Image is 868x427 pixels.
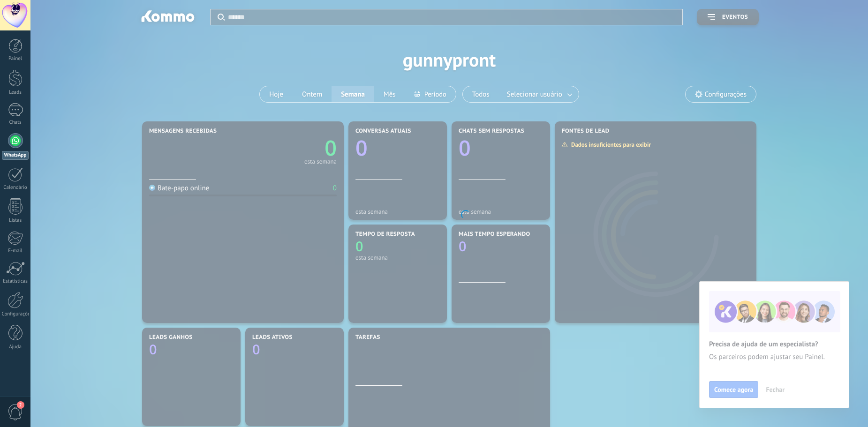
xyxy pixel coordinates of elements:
[17,401,24,409] span: 2
[2,151,29,160] div: WhatsApp
[2,278,29,285] div: Estatísticas
[2,185,29,191] div: Calendário
[2,311,29,317] div: Configurações
[2,56,29,62] div: Painel
[2,217,29,224] div: Listas
[2,120,29,126] div: Chats
[2,248,29,254] div: E-mail
[2,90,29,96] div: Leads
[2,344,29,350] div: Ajuda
